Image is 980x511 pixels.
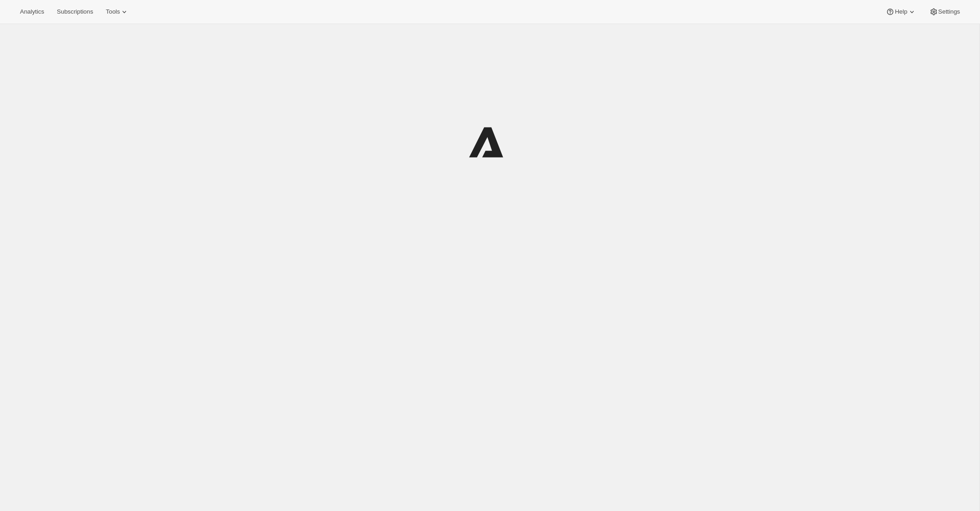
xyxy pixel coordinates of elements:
button: Settings [924,5,965,18]
span: Analytics [20,8,44,15]
button: Analytics [15,5,49,18]
span: Tools [106,8,120,15]
button: Subscriptions [51,5,98,18]
button: Tools [100,5,134,18]
span: Settings [938,8,960,15]
button: Help [880,5,921,18]
span: Help [895,8,907,15]
span: Subscriptions [57,8,93,15]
